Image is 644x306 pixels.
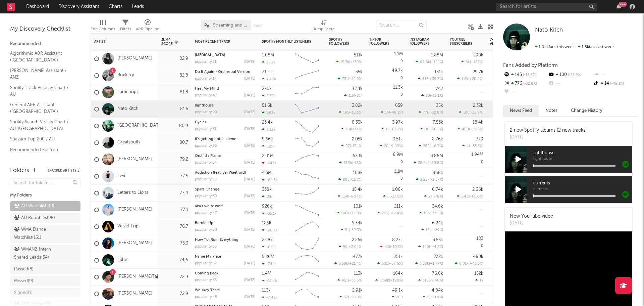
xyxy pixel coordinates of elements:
[292,185,322,202] svg: Chart title
[14,265,34,273] div: Passed ( 8 )
[262,77,276,81] div: 4.47k
[117,291,152,297] a: [PERSON_NAME]
[369,84,403,100] div: 0
[410,38,433,46] div: Instagram Followers
[343,161,352,165] span: 12.5k
[369,38,393,46] div: TikTok Followers
[352,103,363,108] div: 3.82k
[10,101,74,115] a: General A&R Assistant ([GEOGRAPHIC_DATA])
[342,195,348,199] span: 134
[535,27,563,34] a: Nato Kitch
[471,60,482,64] span: +167 %
[136,17,159,36] div: A&R Pipeline
[432,204,443,209] div: 34.6k
[421,93,443,98] div: ( )
[503,88,548,97] div: --
[195,154,255,158] div: Orchid / Flame
[14,277,33,285] div: Missed ( 9 )
[457,194,483,199] div: ( )
[430,128,442,131] span: -36.2 %
[10,264,80,274] a: Passed(8)
[535,27,563,33] span: Nato Kitch
[117,157,152,162] a: [PERSON_NAME]
[10,245,80,263] a: WMANZ Intern Shared Leads(34)
[338,177,363,182] div: ( )
[195,111,217,114] div: popularity: 20
[393,85,403,90] div: 11.3k
[431,94,442,98] span: -23.1 %
[429,77,442,81] span: +39.3 %
[195,144,217,148] div: popularity: 36
[533,149,632,157] span: lighthouse
[450,151,483,168] div: 0
[10,191,80,200] div: My Folders
[262,161,276,165] div: -247k
[548,71,592,79] div: 100
[161,122,188,130] div: 80.9
[136,25,159,33] div: A&R Pipeline
[292,67,322,84] svg: Chart title
[262,144,275,148] div: 1.21k
[433,195,442,199] span: -78 %
[91,17,115,36] div: Edit Columns
[383,194,403,199] div: ( )
[195,60,216,64] div: popularity: 51
[117,73,134,78] a: Roxferry
[292,134,322,151] svg: Chart title
[292,118,322,134] svg: Chart title
[389,144,402,148] span: -9.09 %
[567,73,582,77] span: -25.9 %
[117,56,152,61] a: [PERSON_NAME]
[14,226,61,242] div: WMA Dance Watchlist ( 151 )
[473,53,483,57] div: 290k
[195,94,217,97] div: popularity: 47
[10,201,80,211] a: AU Watchlist(40)
[420,127,443,131] div: ( )
[213,23,248,28] span: Streaming and Audience Overview
[390,195,402,199] span: -37.5 %
[161,139,188,147] div: 80.7
[420,178,430,182] span: 2.28k
[390,111,402,115] span: -48.1 %
[533,179,632,187] span: currents
[462,128,469,131] span: 400
[195,238,238,242] a: How To: Ruin Everything
[341,144,363,148] div: ( )
[244,161,255,165] div: [DATE]
[353,154,363,158] div: 639k
[292,168,322,185] svg: Chart title
[533,187,632,191] span: currents
[195,77,216,81] div: popularity: 17
[381,110,403,115] div: ( )
[195,188,219,191] a: Spare Change
[161,156,188,164] div: 79.2
[10,118,74,132] a: Spotify Search Virality Chart / AU-[GEOGRAPHIC_DATA]
[354,204,363,209] div: 101k
[609,82,624,86] span: -48.1 %
[195,272,218,275] a: Coming Back
[352,120,363,125] div: 8.33k
[195,255,221,259] a: Name My Price
[503,63,558,68] span: Fans Added by Platform
[47,169,80,172] button: Tracked Artists(5)
[262,127,275,132] div: 3.22k
[503,79,548,88] div: 776
[195,70,250,74] a: Do It Again - Orchestral Version
[161,38,178,46] div: Jump Score
[195,53,255,57] div: Muse
[467,144,469,148] span: 4
[339,161,363,165] div: ( )
[195,137,236,141] a: It's getting hotti - demo
[387,195,389,199] span: 5
[349,77,362,81] span: +22.9 %
[392,187,403,192] div: 1.06k
[416,60,443,64] div: ( )
[244,127,255,131] div: [DATE]
[429,161,442,165] span: +80.8 %
[466,60,470,64] span: 8k
[313,25,335,33] div: Jump Score
[432,187,443,192] div: 6.74k
[350,60,362,64] span: +139 %
[352,87,363,91] div: 9.34k
[469,77,482,81] span: +20.4 %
